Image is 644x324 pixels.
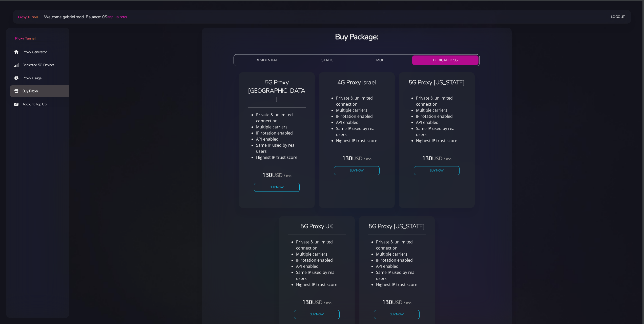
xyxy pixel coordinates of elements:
li: Same IP used by real users [416,125,466,138]
li: Highest IP trust score [416,138,466,144]
h4: 130 [414,154,460,162]
button: Buy Now [414,166,460,175]
li: Private & unlimited connection [376,239,426,251]
button: Buy Now [334,166,380,175]
h4: 130 [374,298,420,306]
a: Proxy Usage [10,72,73,84]
li: IP rotation enabled [376,257,426,263]
a: Buy Proxy [10,85,73,97]
h3: Buy Package: [206,32,508,42]
li: Highest IP trust score [256,154,306,160]
small: USD [312,299,322,306]
li: Same IP used by real users [296,269,346,281]
small: / mo [364,156,371,161]
button: Buy Now [254,183,300,192]
small: USD [352,155,362,162]
li: Highest IP trust score [336,138,386,144]
h4: 130 [334,154,380,162]
li: Multiple carriers [416,107,466,113]
h4: 130 [254,170,300,179]
span: Proxy Tunnel [18,15,38,20]
li: Same IP used by real users [256,142,306,154]
button: DEDICATED 5G [412,55,479,65]
li: IP rotation enabled [256,130,306,136]
a: Proxy Generator [10,46,73,58]
li: Welcome gabrielredd. Balance: 0$ [38,14,127,20]
small: / mo [324,300,331,305]
h4: 5G Proxy [GEOGRAPHIC_DATA] [248,78,306,103]
li: Same IP used by real users [376,269,426,281]
li: IP rotation enabled [416,113,466,119]
span: Proxy Tunnel [15,36,35,41]
button: STATIC [301,55,354,65]
small: / mo [404,300,411,305]
li: Multiple carriers [296,251,346,257]
li: Private & unlimited connection [256,112,306,124]
li: API enabled [376,263,426,269]
li: Multiple carriers [256,124,306,130]
li: Private & unlimited connection [336,95,386,107]
li: Same IP used by real users [336,125,386,138]
a: Proxy Tunnel [6,28,69,41]
small: USD [392,299,402,306]
h4: 5G Proxy [US_STATE] [368,222,426,231]
li: API enabled [256,136,306,142]
h4: 4G Proxy Israel [328,78,386,87]
small: / mo [284,173,291,178]
li: Multiple carriers [376,251,426,257]
button: RESIDENTIAL [235,55,299,65]
li: Private & unlimited connection [296,239,346,251]
button: Buy Now [294,310,340,319]
button: MOBILE [356,55,410,65]
h4: 130 [294,298,340,306]
a: Dedicated 5G Devices [10,59,73,71]
li: Private & unlimited connection [416,95,466,107]
li: IP rotation enabled [296,257,346,263]
small: USD [272,171,282,179]
h4: 5G Proxy UK [288,222,346,231]
li: API enabled [416,119,466,125]
li: Highest IP trust score [376,281,426,288]
li: API enabled [296,263,346,269]
li: API enabled [336,119,386,125]
a: Account Top Up [10,99,73,110]
button: Buy Now [374,310,420,319]
li: IP rotation enabled [336,113,386,119]
a: Proxy Tunnel [17,13,38,21]
a: Logout [611,12,625,22]
h4: 5G Proxy [US_STATE] [408,78,466,87]
li: Multiple carriers [336,107,386,113]
iframe: Webchat Widget [619,299,638,318]
small: / mo [444,156,451,161]
a: (top-up here) [107,14,127,20]
small: USD [432,155,442,162]
li: Highest IP trust score [296,281,346,288]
